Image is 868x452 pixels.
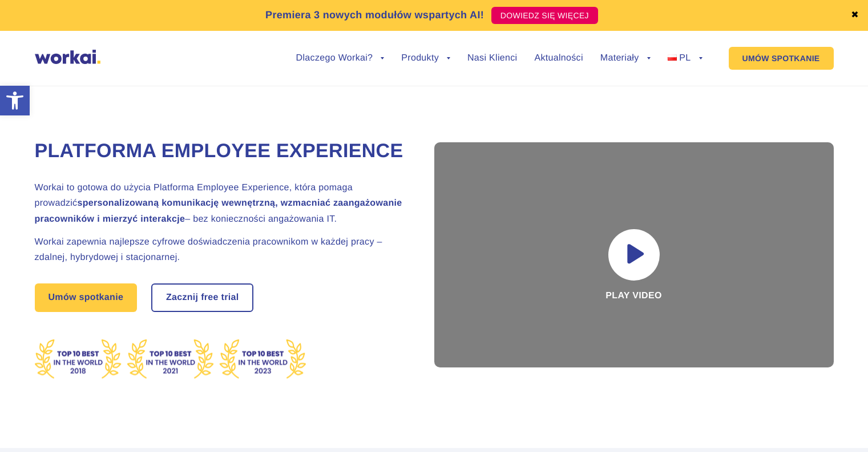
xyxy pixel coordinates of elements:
[35,180,406,227] h2: Workai to gotowa do użycia Platforma Employee Experience, która pomaga prowadzić – bez koniecznoś...
[265,7,484,23] p: Premiera 3 nowych modułów wspartych AI!
[35,234,406,265] h2: Workai zapewnia najlepsze cyfrowe doświadczenia pracownikom w każdej pracy – zdalnej, hybrydowej ...
[35,138,406,165] h1: Platforma Employee Experience
[296,54,385,63] a: Dlaczego Workai?
[729,47,834,70] a: UMÓW SPOTKANIE
[35,283,138,312] a: Umów spotkanie
[152,285,253,311] a: Zacznij free trial
[401,54,450,63] a: Produkty
[35,198,402,223] strong: spersonalizowaną komunikację wewnętrzną, wzmacniać zaangażowanie pracowników i mierzyć interakcje
[434,142,834,367] div: Play video
[600,54,651,63] a: Materiały
[491,7,598,24] a: DOWIEDZ SIĘ WIĘCEJ
[534,54,583,63] a: Aktualności
[467,54,517,63] a: Nasi Klienci
[851,11,859,20] a: ✖
[679,53,691,63] span: PL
